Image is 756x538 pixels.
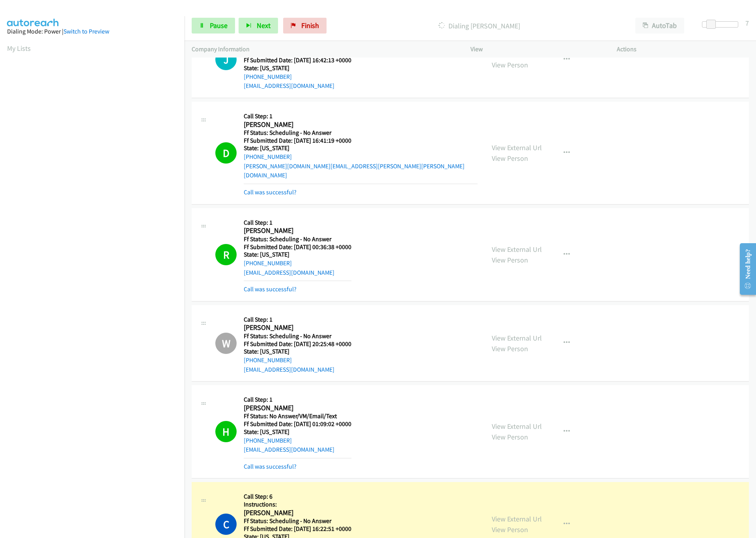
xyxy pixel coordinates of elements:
[215,244,237,265] h1: R
[7,44,31,53] a: My Lists
[492,344,528,353] a: View Person
[244,235,351,243] h5: Ff Status: Scheduling - No Answer
[635,18,684,34] button: AutoTab
[244,517,351,525] h5: Ff Status: Scheduling - No Answer
[244,259,292,267] a: [PHONE_NUMBER]
[215,514,237,535] h1: C
[492,514,542,523] a: View External Url
[63,28,109,35] a: Switch to Preview
[244,153,292,160] a: [PHONE_NUMBER]
[244,243,351,251] h5: Ff Submitted Date: [DATE] 00:36:38 +0000
[734,238,756,300] iframe: Resource Center
[215,421,237,442] h1: H
[244,188,297,196] a: Call was successful?
[244,525,351,533] h5: Ff Submitted Date: [DATE] 16:22:51 +0000
[337,20,621,31] p: Dialing [PERSON_NAME]
[492,60,528,69] a: View Person
[244,251,351,259] h5: State: [US_STATE]
[244,348,351,356] h5: State: [US_STATE]
[244,501,351,508] h5: Instructions:
[244,323,351,332] h2: [PERSON_NAME]
[244,226,351,235] h2: [PERSON_NAME]
[244,285,297,293] a: Call was successful?
[7,27,177,36] div: Dialing Mode: Power |
[244,493,351,501] h5: Call Step: 6
[244,356,292,364] a: [PHONE_NUMBER]
[244,463,297,470] a: Call was successful?
[192,45,456,54] p: Company Information
[244,340,351,348] h5: Ff Submitted Date: [DATE] 20:25:48 +0000
[283,18,327,34] a: Finish
[215,333,237,354] h1: W
[244,446,334,453] a: [EMAIL_ADDRESS][DOMAIN_NAME]
[244,428,351,436] h5: State: [US_STATE]
[244,412,351,420] h5: Ff Status: No Answer/VM/Email/Text
[492,333,542,343] a: View External Url
[244,144,478,152] h5: State: [US_STATE]
[244,56,351,64] h5: Ff Submitted Date: [DATE] 16:42:13 +0000
[215,49,237,70] h1: J
[244,219,351,227] h5: Call Step: 1
[244,137,478,145] h5: Ff Submitted Date: [DATE] 16:41:19 +0000
[244,316,351,324] h5: Call Step: 1
[215,333,237,354] div: The call has been skipped
[244,332,351,340] h5: Ff Status: Scheduling - No Answer
[470,45,603,54] p: View
[301,21,319,30] span: Finish
[492,432,528,441] a: View Person
[745,18,749,28] div: 7
[239,18,278,34] button: Next
[492,525,528,534] a: View Person
[492,143,542,152] a: View External Url
[210,21,228,30] span: Pause
[244,162,465,179] a: [PERSON_NAME][DOMAIN_NAME][EMAIL_ADDRESS][PERSON_NAME][PERSON_NAME][DOMAIN_NAME]
[257,21,271,30] span: Next
[617,45,749,54] p: Actions
[244,396,351,404] h5: Call Step: 1
[244,120,478,129] h2: [PERSON_NAME]
[492,255,528,264] a: View Person
[244,269,334,276] a: [EMAIL_ADDRESS][DOMAIN_NAME]
[7,61,185,435] iframe: Dialpad
[244,508,351,518] h2: [PERSON_NAME]
[244,64,351,72] h5: State: [US_STATE]
[244,73,292,80] a: [PHONE_NUMBER]
[244,129,478,137] h5: Ff Status: Scheduling - No Answer
[244,404,351,413] h2: [PERSON_NAME]
[492,154,528,163] a: View Person
[215,142,237,164] h1: D
[492,422,542,431] a: View External Url
[244,112,478,120] h5: Call Step: 1
[244,82,334,89] a: [EMAIL_ADDRESS][DOMAIN_NAME]
[192,18,235,34] a: Pause
[244,420,351,428] h5: Ff Submitted Date: [DATE] 01:09:02 +0000
[244,366,334,373] a: [EMAIL_ADDRESS][DOMAIN_NAME]
[244,437,292,444] a: [PHONE_NUMBER]
[492,245,542,254] a: View External Url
